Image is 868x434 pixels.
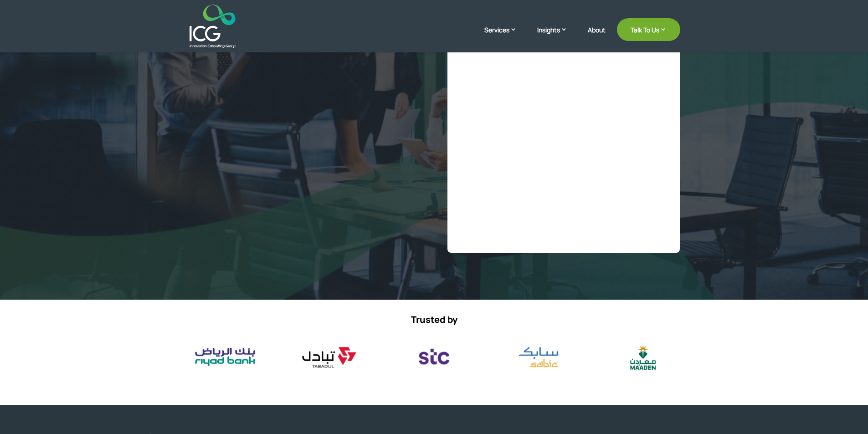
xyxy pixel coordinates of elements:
[501,342,575,373] div: 8 / 17
[188,342,262,373] img: riyad bank
[293,342,367,373] div: 6 / 17
[293,342,367,373] img: tabadul logo
[397,342,471,373] div: 7 / 17
[501,342,575,373] img: sabic logo
[397,342,471,373] img: stc logo
[588,26,606,48] a: About
[190,5,236,48] img: ICG
[606,342,680,373] div: 9 / 17
[188,342,262,373] div: 5 / 17
[617,18,680,41] a: Talk To Us
[537,25,576,48] a: Insights
[606,342,680,373] img: maaden logo
[188,314,680,325] p: Trusted by
[484,25,526,48] a: Services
